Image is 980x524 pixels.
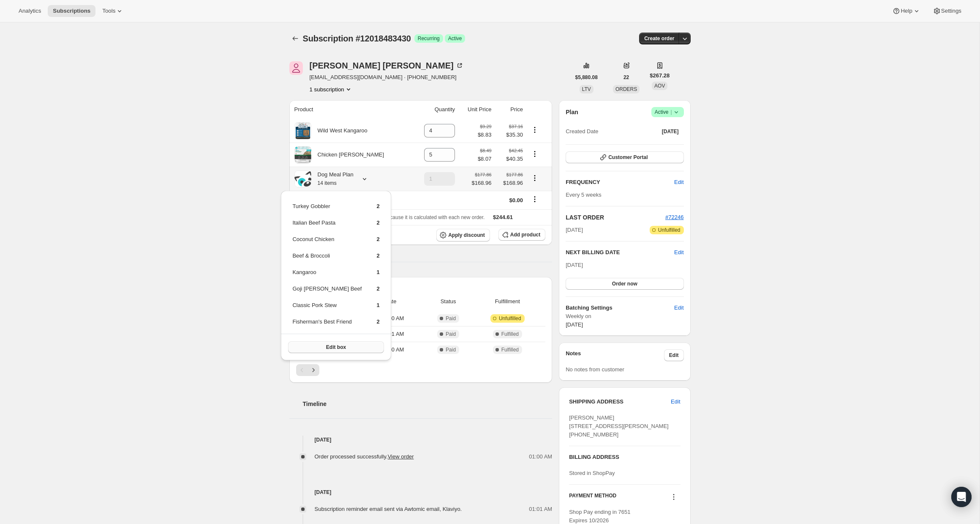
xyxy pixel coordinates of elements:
td: Goji [PERSON_NAME] Beef [292,284,362,300]
button: Subscriptions [48,5,95,17]
span: Status [427,297,470,306]
button: Analytics [14,5,46,17]
span: Edit [674,178,683,187]
td: Italian Beef Pasta [292,218,362,234]
span: Apply discount [448,232,485,239]
span: Every 5 weeks [566,192,602,198]
button: Edit [666,395,685,409]
h3: Notes [566,349,664,361]
h2: Timeline [303,400,553,408]
span: Order processed successfully. [315,453,414,460]
span: 01:00 AM [529,453,552,461]
button: Add product [498,229,545,241]
button: Shipping actions [528,195,542,204]
span: $168.96 [496,179,523,187]
span: Paid [446,315,456,322]
th: Product [289,100,412,119]
small: $177.86 [506,172,523,177]
span: Active [655,108,681,116]
span: $267.28 [650,71,670,80]
span: No notes from customer [566,366,624,373]
button: Product actions [528,149,542,159]
span: Help [901,8,912,14]
td: Beef & Broccoli [292,251,362,267]
button: Product actions [310,85,353,93]
button: Settings [928,5,966,17]
button: Apply discount [436,229,490,241]
span: 2 [376,219,379,226]
td: Fisherman's Best Friend [292,317,362,333]
button: Product actions [528,173,542,183]
span: Settings [941,8,961,14]
button: Edit box [288,341,384,353]
span: Edit [674,304,683,312]
span: 2 [376,285,379,292]
a: View order [388,453,414,460]
button: Edit [669,176,689,189]
span: Fulfilled [501,346,519,353]
span: LTV [582,86,591,92]
span: 22 [623,74,629,81]
span: $8.07 [478,155,492,163]
h3: BILLING ADDRESS [569,453,680,461]
h2: LAST ORDER [566,213,665,222]
span: Weekly on [566,312,683,321]
span: [DATE] [566,226,583,234]
td: Coconut Chicken [292,235,362,250]
span: Paid [446,331,456,337]
span: [EMAIL_ADDRESS][DOMAIN_NAME] · [PHONE_NUMBER] [310,73,464,82]
td: Classic Pork Stew [292,301,362,316]
button: Help [887,5,926,17]
img: product img [294,122,311,139]
span: [PERSON_NAME] [STREET_ADDRESS][PERSON_NAME] [PHONE_NUMBER] [569,414,669,438]
small: $177.86 [475,172,491,177]
span: Edit [669,352,679,359]
span: Edit box [326,344,346,351]
span: Emily Huffman [289,61,303,75]
h4: [DATE] [289,436,553,444]
button: Subscriptions [289,33,301,44]
h2: FREQUENCY [566,178,674,187]
span: Paid [446,346,456,353]
img: product img [294,146,311,163]
span: Active [448,35,462,42]
span: $35.30 [496,131,523,139]
td: Turkey Gobbler [292,202,362,217]
button: Order now [566,278,683,290]
span: Stored in ShopPay [569,470,615,476]
a: #72246 [665,214,683,220]
div: Chicken [PERSON_NAME] [311,151,384,159]
h3: PAYMENT METHOD [569,492,616,504]
div: Wild West Kangaroo [311,126,367,135]
span: Order now [612,280,637,287]
span: 2 [376,203,379,209]
span: Create order [644,35,674,42]
h2: Plan [566,108,578,116]
span: Analytics [19,8,41,14]
span: 2 [376,236,379,242]
span: ORDERS [615,86,637,92]
button: Edit [674,248,683,257]
span: 01:01 AM [529,505,552,513]
span: Subscription #12018483430 [303,34,411,43]
button: Create order [639,33,679,44]
img: product img [294,171,311,187]
th: Unit Price [457,100,494,119]
span: Shop Pay ending in 7651 Expires 10/2026 [569,509,630,524]
span: Fulfillment [474,297,540,306]
span: $168.96 [471,179,491,187]
span: $8.83 [478,131,492,139]
span: Subscriptions [53,8,90,14]
div: Open Intercom Messenger [951,487,972,507]
span: [DATE] [662,128,679,135]
span: $0.00 [509,197,523,203]
td: Kangaroo [292,268,362,283]
span: Unfulfilled [499,315,521,322]
button: #72246 [665,213,683,222]
span: Subscription reminder email sent via Awtomic email, Klaviyo. [315,506,462,512]
button: Tools [97,5,129,17]
span: Recurring [418,35,440,42]
button: Customer Portal [566,151,683,163]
